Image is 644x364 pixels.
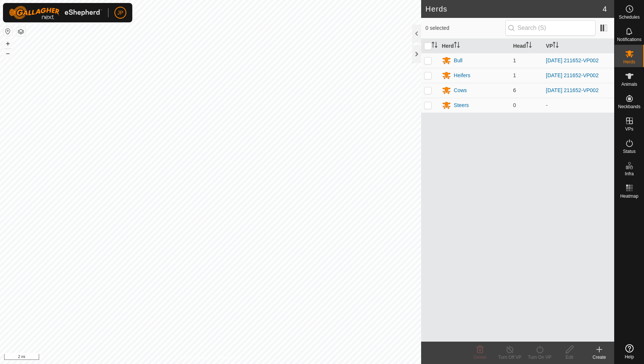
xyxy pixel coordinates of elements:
span: Notifications [617,37,641,42]
button: + [3,39,12,48]
p-sorticon: Activate to sort [454,43,460,49]
div: Heifers [454,72,470,79]
span: VPs [625,127,633,131]
span: 0 [513,102,516,108]
a: [DATE] 211652-VP002 [546,72,599,78]
span: Schedules [619,15,640,19]
span: Status [623,149,635,154]
td: - [543,98,614,113]
a: [DATE] 211652-VP002 [546,57,599,63]
p-sorticon: Activate to sort [432,43,438,49]
a: [DATE] 211652-VP002 [546,87,599,93]
button: Reset Map [3,27,12,36]
h2: Herds [426,4,603,13]
th: Herd [439,39,510,53]
div: Create [584,354,614,361]
button: – [3,49,12,58]
th: Head [510,39,543,53]
span: 1 [513,72,516,78]
div: Turn On VP [525,354,555,361]
div: Edit [555,354,584,361]
span: Heatmap [620,194,638,198]
span: Animals [621,82,637,87]
span: 0 selected [426,24,505,32]
span: Herds [623,60,635,64]
a: Privacy Policy [181,354,209,361]
div: Bull [454,57,463,65]
th: VP [543,39,614,53]
a: Help [615,341,644,362]
div: Turn Off VP [495,354,525,361]
a: Contact Us [218,354,240,361]
p-sorticon: Activate to sort [526,43,532,49]
p-sorticon: Activate to sort [553,43,559,49]
span: 1 [513,57,516,63]
span: Delete [474,355,487,360]
span: Infra [625,172,634,176]
button: Map Layers [16,27,25,36]
div: Cows [454,87,467,94]
span: Neckbands [618,104,640,109]
img: Gallagher Logo [9,6,102,19]
input: Search (S) [505,20,596,36]
span: 6 [513,87,516,93]
span: JP [117,9,123,17]
span: 4 [603,3,607,15]
span: Help [625,355,634,359]
div: Steers [454,101,469,109]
